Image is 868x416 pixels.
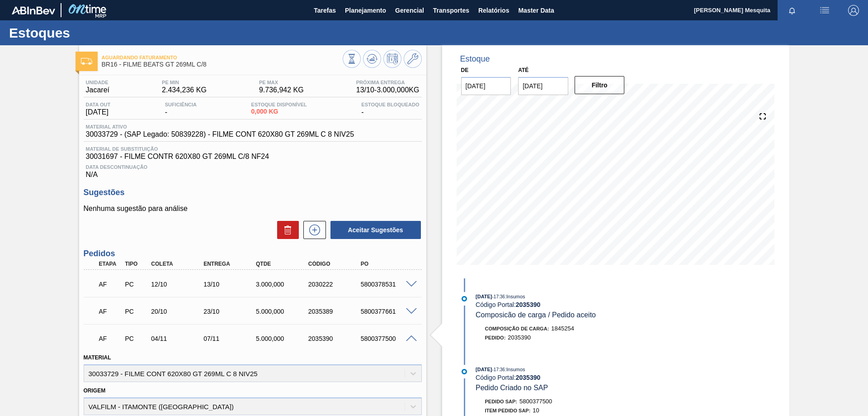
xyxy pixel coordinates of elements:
[259,80,304,85] span: PE MAX
[356,80,420,85] span: Próxima Entrega
[86,102,111,107] span: Data out
[254,281,312,288] div: 3.000,000
[518,77,568,95] input: dd/mm/yyyy
[86,164,420,170] span: Data Descontinuação
[149,281,208,288] div: 12/10/2025
[485,335,506,340] span: Pedido :
[273,221,299,239] div: Excluir Sugestões
[505,294,525,299] span: : Insumos
[478,5,509,16] span: Relatórios
[84,249,422,258] h3: Pedidos
[201,261,260,267] div: Entrega
[306,308,365,315] div: 2035389
[516,374,541,381] strong: 2035390
[259,86,304,94] span: 9.736,942 KG
[201,308,260,315] div: 23/10/2025
[84,387,106,394] label: Origem
[359,281,417,288] div: 5800378531
[97,274,124,294] div: Aguardando Faturamento
[162,80,207,85] span: PE MIN
[123,308,150,315] div: Pedido de Compra
[201,281,260,288] div: 13/10/2025
[84,354,111,361] label: Material
[533,407,539,414] span: 10
[306,261,365,267] div: Código
[97,329,124,349] div: Aguardando Faturamento
[476,311,596,319] span: Composicão de carga / Pedido aceito
[492,294,505,299] span: - 17:36
[476,367,492,372] span: [DATE]
[492,367,505,372] span: - 17:36
[86,130,354,139] span: 30033729 - (SAP Legado: 50839228) - FILME CONT 620X80 GT 269ML C 8 NIV25
[343,50,361,68] button: Visão Geral dos Estoques
[395,5,424,16] span: Gerencial
[359,335,417,342] div: 5800377500
[476,294,492,299] span: [DATE]
[519,398,552,405] span: 5800377500
[461,77,511,95] input: dd/mm/yyyy
[476,301,690,308] div: Código Portal:
[123,261,150,267] div: Tipo
[86,108,111,116] span: [DATE]
[102,61,343,68] span: BR16 - FILME BEATS GT 269ML C/8
[12,6,55,14] img: TNhmsLtSVTkK8tSr43FrP2fwEKptu5GPRR3wAAAABJRU5ErkJggg==
[433,5,469,16] span: Transportes
[460,54,490,64] div: Estoque
[86,86,109,94] span: Jacareí
[361,102,419,107] span: Estoque Bloqueado
[162,86,207,94] span: 2.434,236 KG
[819,5,830,16] img: userActions
[505,367,525,372] span: : Insumos
[251,108,307,115] span: 0,000 KG
[9,28,170,38] h1: Estoques
[476,374,690,381] div: Código Portal:
[86,153,420,161] span: 30031697 - FILME CONTR 620X80 GT 269ML C/8 NF24
[326,220,422,240] div: Aceitar Sugestões
[575,76,625,94] button: Filtro
[404,50,422,68] button: Ir ao Master Data / Geral
[99,335,122,342] p: AF
[359,261,417,267] div: PO
[363,50,381,68] button: Atualizar Gráfico
[84,161,422,179] div: N/A
[86,146,420,152] span: Material de Substituição
[516,301,541,308] strong: 2035390
[345,5,386,16] span: Planejamento
[356,86,420,94] span: 13/10 - 3.000,000 KG
[163,102,199,116] div: -
[508,334,531,341] span: 2035390
[299,221,326,239] div: Nova sugestão
[254,308,312,315] div: 5.000,000
[251,102,307,107] span: Estoque Disponível
[462,369,467,374] img: atual
[254,335,312,342] div: 5.000,000
[518,67,528,73] label: Até
[462,296,467,301] img: atual
[149,308,208,315] div: 20/10/2025
[86,80,109,85] span: Unidade
[778,4,807,17] button: Notificações
[485,399,518,404] span: Pedido SAP:
[84,205,422,213] p: Nenhuma sugestão para análise
[165,102,197,107] span: Suficiência
[485,326,549,331] span: Composição de Carga :
[99,281,122,288] p: AF
[97,301,124,321] div: Aguardando Faturamento
[476,384,548,392] span: Pedido Criado no SAP
[254,261,312,267] div: Qtde
[123,335,150,342] div: Pedido de Compra
[149,335,208,342] div: 04/11/2025
[102,55,343,60] span: Aguardando Faturamento
[359,308,417,315] div: 5800377661
[201,335,260,342] div: 07/11/2025
[84,188,422,197] h3: Sugestões
[97,261,124,267] div: Etapa
[306,281,365,288] div: 2030222
[359,102,421,116] div: -
[383,50,401,68] button: Programar Estoque
[330,221,421,239] button: Aceitar Sugestões
[86,124,354,129] span: Material ativo
[518,5,554,16] span: Master Data
[149,261,208,267] div: Coleta
[123,281,150,288] div: Pedido de Compra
